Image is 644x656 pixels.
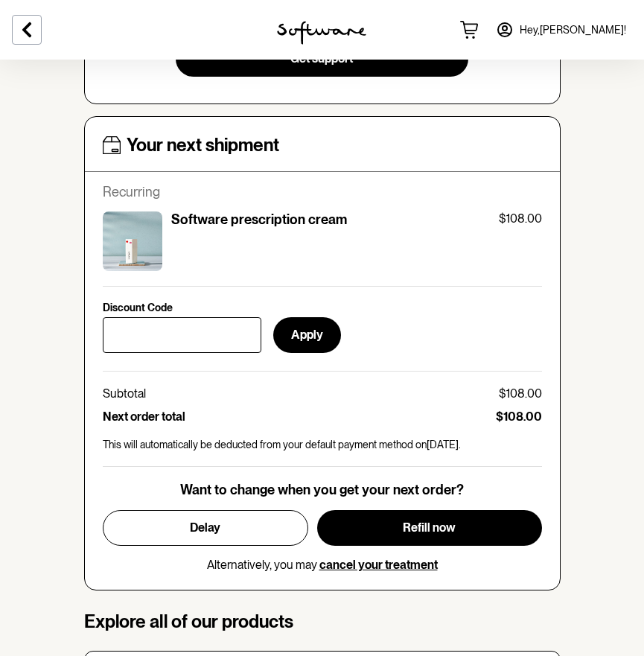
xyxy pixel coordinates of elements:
[403,520,456,535] span: Refill now
[499,386,542,401] p: $108.00
[103,386,146,401] p: Subtotal
[103,510,308,546] button: Delay
[103,184,542,200] p: Recurring
[180,482,464,498] p: Want to change when you get your next order?
[207,558,438,572] p: Alternatively, you may
[317,510,542,546] button: Refill now
[487,12,635,48] a: Hey,[PERSON_NAME]!
[84,611,561,633] h4: Explore all of our products
[496,410,542,424] p: $108.00
[520,24,626,36] span: Hey, [PERSON_NAME] !
[103,302,173,314] p: Discount Code
[103,410,185,424] p: Next order total
[190,520,220,535] span: Delay
[319,558,438,572] button: cancel your treatment
[127,135,279,156] h4: Your next shipment
[277,21,366,45] img: software logo
[273,317,341,353] button: Apply
[171,211,347,228] p: Software prescription cream
[103,211,162,271] img: cktujw8de00003e5xr50tsoyf.jpg
[499,211,542,226] p: $108.00
[103,439,542,451] p: This will automatically be deducted from your default payment method on [DATE] .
